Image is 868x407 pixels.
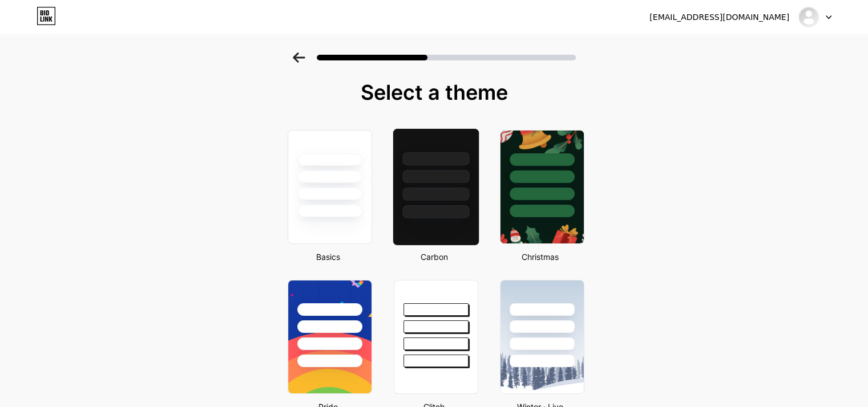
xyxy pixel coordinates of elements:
div: Carbon [390,251,478,263]
img: azimtn [798,6,819,28]
div: Christmas [496,251,584,263]
div: Basics [284,251,372,263]
div: Select a theme [283,81,586,104]
div: [EMAIL_ADDRESS][DOMAIN_NAME] [649,11,789,23]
